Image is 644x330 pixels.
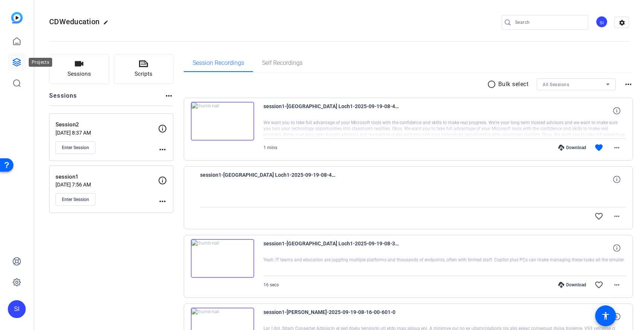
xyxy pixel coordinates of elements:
[158,197,167,206] mat-icon: more_horiz
[612,280,621,289] mat-icon: more_horiz
[263,282,279,287] span: 16 secs
[62,145,89,151] span: Enter Session
[594,212,603,221] mat-icon: favorite_border
[103,20,112,29] mat-icon: edit
[263,308,401,326] span: session1-[PERSON_NAME]-2025-09-19-08-16-00-601-0
[29,58,52,67] div: Projects
[67,70,91,78] span: Sessions
[56,182,158,188] p: [DATE] 7:56 AM
[612,212,621,221] mat-icon: more_horiz
[624,80,633,89] mat-icon: more_horiz
[56,130,158,136] p: [DATE] 8:37 AM
[555,145,590,151] div: Download
[594,280,603,289] mat-icon: favorite_border
[543,82,569,87] span: All Sessions
[49,17,100,26] span: CDWeducation
[11,12,23,23] img: blue-gradient.svg
[164,91,173,100] mat-icon: more_horiz
[263,239,401,257] span: session1-[GEOGRAPHIC_DATA] Loch1-2025-09-19-08-35-40-122-0
[114,54,174,84] button: Scripts
[191,239,254,278] img: thumb-nail
[555,282,590,288] div: Download
[200,170,338,188] span: session1-[GEOGRAPHIC_DATA] Loch1-2025-09-19-08-40-39-961-0
[601,311,610,320] mat-icon: accessibility
[56,193,95,206] button: Enter Session
[49,54,109,84] button: Sessions
[135,70,152,78] span: Scripts
[596,16,608,28] div: SI
[487,80,498,89] mat-icon: radio_button_unchecked
[498,80,529,89] p: Bulk select
[56,141,95,154] button: Enter Session
[8,300,26,318] div: SI
[191,102,254,141] img: thumb-nail
[56,120,158,129] p: Session2
[62,197,89,202] span: Enter Session
[56,173,158,181] p: session1
[49,91,77,106] h2: Sessions
[263,145,277,150] span: 1 mins
[262,60,303,66] span: Self Recordings
[612,143,621,152] mat-icon: more_horiz
[158,145,167,154] mat-icon: more_horiz
[515,18,582,27] input: Search
[193,60,244,66] span: Session Recordings
[615,17,629,28] mat-icon: settings
[594,143,603,152] mat-icon: favorite
[596,16,609,29] ngx-avatar: StudioNorth Inc.
[263,102,401,120] span: session1-[GEOGRAPHIC_DATA] Loch1-2025-09-19-08-48-30-147-0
